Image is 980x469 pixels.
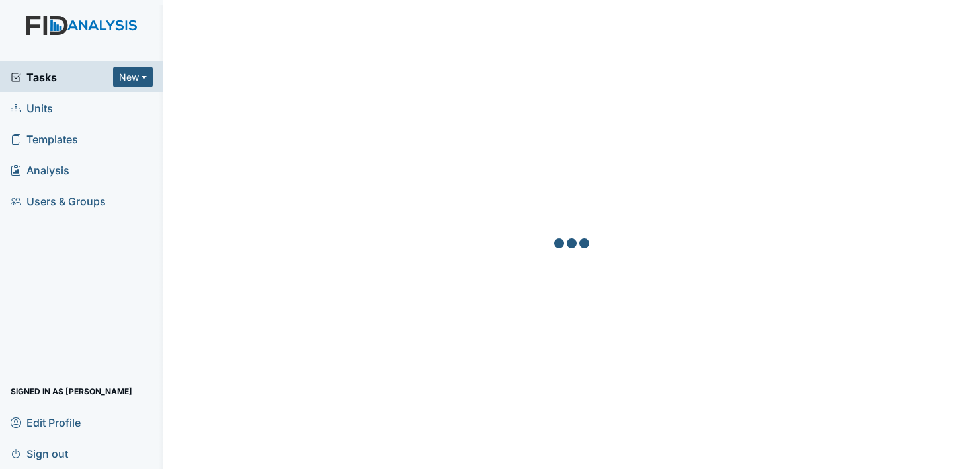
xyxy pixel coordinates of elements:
[11,69,113,85] a: Tasks
[11,98,53,118] span: Units
[113,67,153,87] button: New
[11,381,132,402] span: Signed in as [PERSON_NAME]
[11,129,78,149] span: Templates
[11,443,68,464] span: Sign out
[11,412,81,433] span: Edit Profile
[11,160,69,180] span: Analysis
[11,191,106,211] span: Users & Groups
